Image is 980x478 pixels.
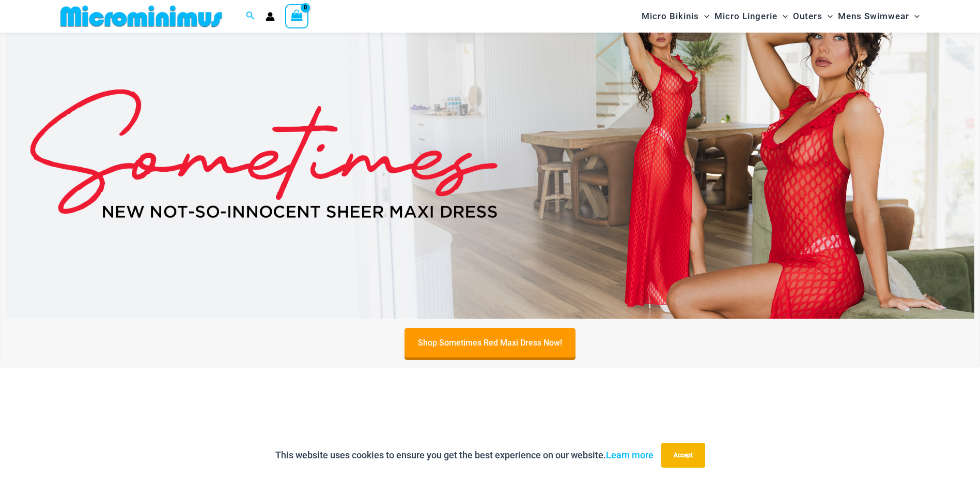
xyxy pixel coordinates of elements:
[246,10,255,23] a: Search icon link
[639,3,712,29] a: Micro BikinisMenu ToggleMenu Toggle
[661,443,705,468] button: Accept
[637,2,924,31] nav: Site Navigation
[822,3,833,29] span: Menu Toggle
[266,12,275,21] a: Account icon link
[714,3,777,29] span: Micro Lingerie
[838,3,909,29] span: Mens Swimwear
[285,4,309,28] a: View Shopping Cart, empty
[835,3,922,29] a: Mens SwimwearMenu ToggleMenu Toggle
[793,3,822,29] span: Outers
[790,3,835,29] a: OutersMenu ToggleMenu Toggle
[642,3,699,29] span: Micro Bikinis
[64,430,916,452] h2: Welcome to Microminimus, the home of the micro bikini.
[606,450,654,460] a: Learn more
[909,3,920,29] span: Menu Toggle
[56,5,226,28] img: MM SHOP LOGO FLAT
[712,3,790,29] a: Micro LingerieMenu ToggleMenu Toggle
[699,3,709,29] span: Menu Toggle
[405,328,575,357] a: Shop Sometimes Red Maxi Dress Now!
[777,3,788,29] span: Menu Toggle
[275,447,654,463] p: This website uses cookies to ensure you get the best experience on our website.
